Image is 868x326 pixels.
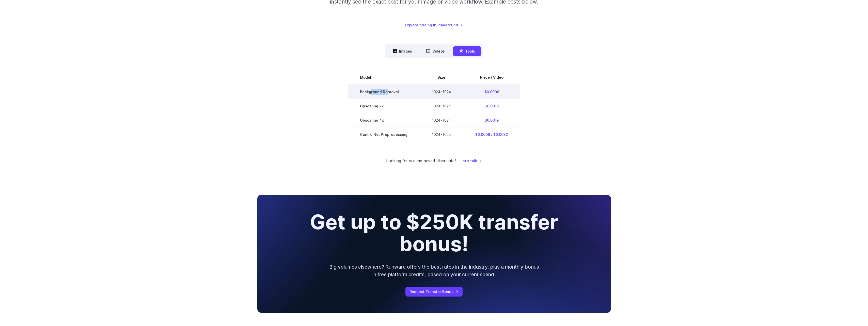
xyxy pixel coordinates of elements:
th: Model [348,70,420,85]
td: 1024x1024 [420,85,463,99]
p: Big volumes elsewhere? Runware offers the best rates in the industry, plus a monthly bonus in fre... [328,263,540,279]
h2: Get up to $250K transfer bonus! [306,211,562,255]
td: ControlNet Preprocessing [348,127,420,142]
a: Let's talk [461,158,482,164]
td: Upscaling 4x [348,113,420,127]
td: $0.0019 [463,99,520,113]
td: $0.0019 [463,113,520,127]
td: 1024x1024 [420,99,463,113]
a: Request Transfer Bonus [405,287,463,297]
th: Size [420,70,463,85]
small: Looking for volume based discounts? [386,158,456,164]
td: Background Removal [348,85,420,99]
td: 1024x1024 [420,127,463,142]
button: Videos [420,46,451,56]
button: Images [387,46,418,56]
td: 1024x1024 [420,113,463,127]
td: $0.0006 [463,85,520,99]
button: Tools [453,46,481,56]
td: $0.0006 / $0.0032 [463,127,520,142]
th: Price / Video [463,70,520,85]
a: Explore pricing in Playground [405,22,463,28]
td: Upscaling 2x [348,99,420,113]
